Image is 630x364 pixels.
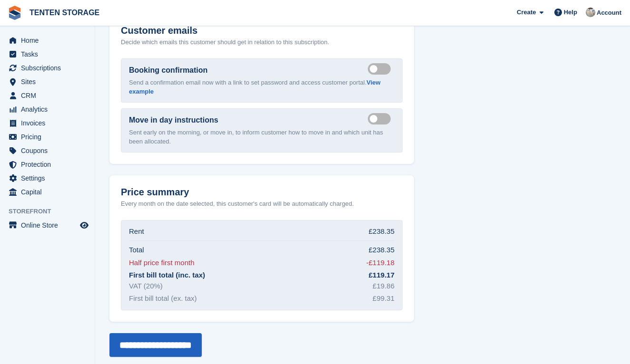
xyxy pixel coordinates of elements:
span: Storefront [9,207,95,216]
a: menu [5,116,90,130]
label: Move in day instructions [129,115,218,126]
a: menu [5,89,90,102]
span: Sites [21,75,78,88]
a: menu [5,172,90,185]
a: menu [5,34,90,47]
div: First bill total (ex. tax) [129,293,197,304]
a: menu [5,219,90,232]
img: stora-icon-8386f47178a22dfd0bd8f6a31ec36ba5ce8667c1dd55bd0f319d3a0aa187defe.svg [8,6,22,20]
div: £238.35 [369,245,394,256]
span: Help [564,8,577,17]
a: Preview store [79,220,90,231]
div: £238.35 [369,226,394,237]
span: Tasks [21,48,78,61]
div: VAT (20%) [129,281,163,292]
h2: Customer emails [121,25,403,36]
a: menu [5,158,90,171]
div: Total [129,245,144,256]
p: Send a confirmation email now with a link to set password and access customer portal. [129,78,394,96]
span: Online Store [21,219,78,232]
span: Coupons [21,144,78,157]
a: View example [129,79,381,96]
div: -£119.18 [366,258,394,268]
span: CRM [21,89,78,102]
a: TENTEN STORAGE [26,5,103,20]
div: £119.17 [369,270,394,281]
label: Send booking confirmation email [368,68,394,70]
a: menu [5,185,90,199]
a: menu [5,144,90,157]
a: menu [5,103,90,116]
span: Account [597,8,621,18]
label: Booking confirmation [129,65,207,76]
h2: Price summary [121,187,403,198]
span: Protection [21,158,78,171]
span: Subscriptions [21,61,78,75]
a: menu [5,75,90,88]
p: Sent early on the morning, or move in, to inform customer how to move in and which unit has been ... [129,128,394,146]
a: menu [5,61,90,75]
span: Capital [21,185,78,199]
span: Home [21,34,78,47]
span: Pricing [21,130,78,144]
span: Invoices [21,116,78,130]
div: £19.86 [373,281,394,292]
label: Send move in day email [368,118,394,120]
p: Every month on the date selected, this customer's card will be automatically charged. [121,199,354,209]
span: Analytics [21,103,78,116]
p: Decide which emails this customer should get in relation to this subscription. [121,38,403,47]
div: £99.31 [373,293,394,304]
a: menu [5,48,90,61]
a: menu [5,130,90,144]
span: Settings [21,172,78,185]
div: First bill total (inc. tax) [129,270,205,281]
div: Rent [129,226,144,237]
div: Half price first month [129,258,195,268]
img: Luke [586,8,595,17]
span: Create [517,8,536,17]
